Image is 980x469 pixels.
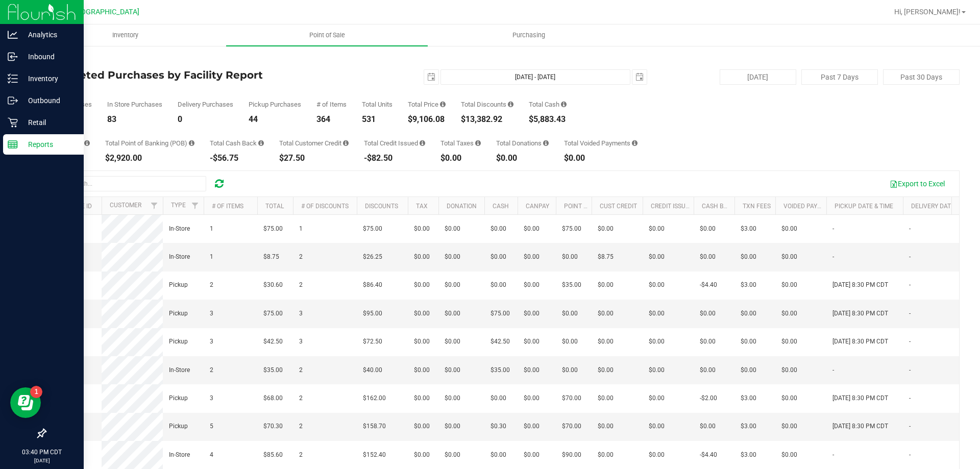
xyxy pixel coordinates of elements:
span: 2 [299,280,303,290]
a: Credit Issued [651,203,693,210]
i: Sum of the total taxes for all purchases in the date range. [475,140,481,146]
i: Sum of the discount values applied to the all purchases in the date range. [508,101,513,108]
span: - [909,252,911,262]
div: Total Credit Issued [364,140,425,146]
div: $27.50 [279,154,349,162]
span: In-Store [169,365,190,375]
div: # of Items [316,101,347,108]
span: $0.00 [524,252,540,262]
span: $0.00 [414,224,430,234]
span: $0.00 [445,393,460,403]
span: $158.70 [363,422,386,431]
a: Inventory [24,24,226,46]
span: Pickup [169,393,188,403]
span: $0.00 [562,309,578,318]
span: $30.60 [263,280,283,290]
span: $0.00 [781,309,797,318]
i: Sum of the successful, non-voided cash payment transactions for all purchases in the date range. ... [561,101,567,108]
div: In Store Purchases [107,101,162,108]
span: - [909,450,911,460]
a: Cash [493,203,509,210]
a: Customer [110,202,141,209]
button: [DATE] [720,69,796,85]
span: $0.00 [491,252,506,262]
span: $0.00 [414,280,430,290]
span: $86.40 [363,280,382,290]
span: $0.00 [649,450,665,460]
span: $26.25 [363,252,382,262]
span: $0.00 [781,450,797,460]
span: [DATE] 8:30 PM CDT [832,393,888,403]
inline-svg: Analytics [8,30,18,40]
inline-svg: Reports [8,139,18,150]
span: $0.00 [524,309,540,318]
button: Past 7 Days [801,69,878,85]
div: -$56.75 [210,154,264,162]
span: - [832,252,834,262]
i: Sum of all account credit issued for all refunds from returned purchases in the date range. [420,140,425,146]
span: 3 [299,337,303,347]
span: Hi, [PERSON_NAME]! [894,8,961,16]
a: # of Items [212,203,243,210]
span: [DATE] 8:30 PM CDT [832,422,888,431]
div: Total Taxes [440,140,481,146]
a: Pickup Date & Time [835,203,893,210]
div: $0.00 [440,154,481,162]
span: $8.75 [598,252,614,262]
div: Total Donations [496,140,549,146]
span: $0.00 [524,422,540,431]
span: $72.50 [363,337,382,347]
span: $0.00 [598,422,614,431]
span: $0.00 [649,309,665,318]
span: $0.00 [524,280,540,290]
span: $0.00 [562,365,578,375]
span: In-Store [169,252,190,262]
i: Sum of the successful, non-voided CanPay payment transactions for all purchases in the date range. [84,140,90,146]
div: $0.00 [496,154,549,162]
span: $75.00 [491,309,510,318]
span: $90.00 [562,450,581,460]
span: $0.00 [445,422,460,431]
span: $0.00 [445,450,460,460]
span: $0.00 [524,450,540,460]
span: Pickup [169,422,188,431]
a: Voided Payment [783,203,834,210]
span: $0.00 [700,224,716,234]
span: -$4.40 [700,450,717,460]
span: 3 [210,337,213,347]
span: 2 [210,365,213,375]
span: 2 [299,450,303,460]
div: Total Discounts [461,101,513,108]
div: 44 [249,115,301,124]
div: Total Units [362,101,393,108]
span: 3 [299,309,303,318]
span: 2 [299,252,303,262]
span: $3.00 [741,393,756,403]
span: Pickup [169,337,188,347]
span: - [909,309,911,318]
a: Discounts [365,203,398,210]
span: $0.00 [598,365,614,375]
span: Point of Sale [296,31,359,40]
i: Sum of the successful, non-voided payments using account credit for all purchases in the date range. [343,140,349,146]
span: $0.00 [445,252,460,262]
span: $0.00 [445,309,460,318]
span: $0.30 [491,422,506,431]
span: $75.00 [263,309,283,318]
span: 3 [210,393,213,403]
span: 2 [299,422,303,431]
span: 5 [210,422,213,431]
span: 1 [299,224,303,234]
span: $0.00 [700,309,716,318]
span: $0.00 [700,365,716,375]
span: - [909,224,911,234]
span: - [909,280,911,290]
span: $0.00 [445,365,460,375]
div: 364 [316,115,347,124]
span: - [832,365,834,375]
span: $0.00 [445,224,460,234]
div: Total Price [408,101,446,108]
span: $0.00 [524,224,540,234]
span: 2 [210,280,213,290]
